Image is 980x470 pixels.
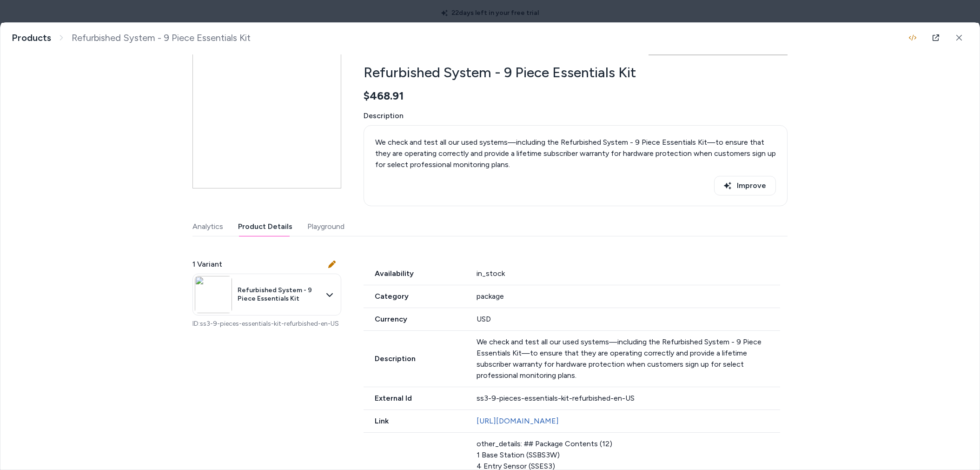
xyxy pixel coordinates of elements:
[12,32,51,44] a: Products
[72,32,251,44] span: Refurbished System - 9 Piece Essentials Kit
[364,291,465,302] span: Category
[307,217,344,236] button: Playground
[477,416,559,425] a: [URL][DOMAIN_NAME]
[364,110,788,121] span: Description
[364,89,404,103] span: $468.91
[195,276,232,313] img: products
[364,64,788,81] h2: Refurbished System - 9 Piece Essentials Kit
[364,393,465,404] span: External Id
[192,319,341,329] p: ID: ss3-9-pieces-essentials-kit-refurbished-en-US
[477,268,781,279] div: in_stock
[192,40,341,188] img: products
[375,137,776,170] p: We check and test all our used systems—including the Refurbished System - 9 Piece Essentials Kit—...
[477,393,781,404] div: ss3-9-pieces-essentials-kit-refurbished-en-US
[364,416,465,427] span: Link
[477,336,781,381] p: We check and test all our used systems—including the Refurbished System - 9 Piece Essentials Kit—...
[12,32,251,44] nav: breadcrumb
[192,259,222,270] span: 1 Variant
[364,268,465,279] span: Availability
[364,314,465,325] span: Currency
[364,353,465,364] span: Description
[238,217,292,236] button: Product Details
[477,314,781,325] div: USD
[477,291,781,302] div: package
[192,274,341,316] button: Refurbished System - 9 Piece Essentials Kit
[714,176,776,195] button: Improve
[192,217,223,236] button: Analytics
[238,286,320,302] span: Refurbished System - 9 Piece Essentials Kit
